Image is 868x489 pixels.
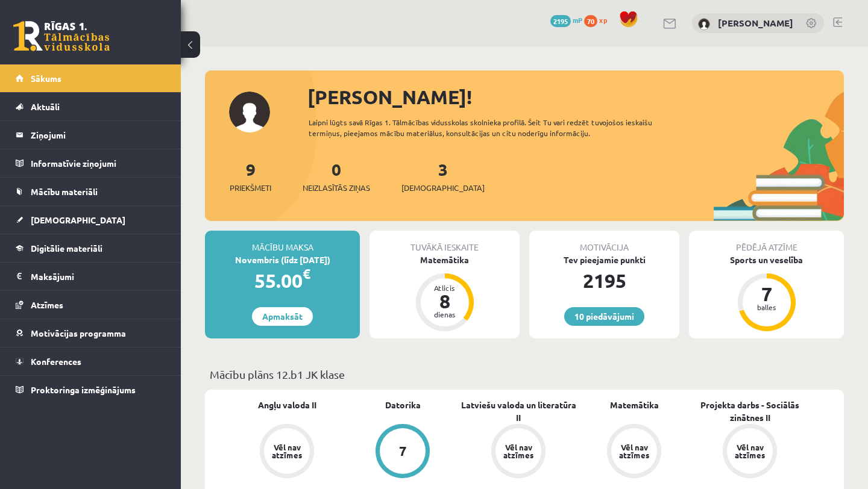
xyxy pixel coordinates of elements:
[345,424,461,481] a: 7
[229,424,345,481] a: Vēl nav atzīmes
[399,444,407,458] div: 7
[16,121,166,149] a: Ziņojumi
[718,17,793,29] a: [PERSON_NAME]
[13,21,110,51] a: Rīgas 1. Tālmācības vidusskola
[370,231,520,254] div: Tuvākā ieskaite
[205,231,360,254] div: Mācību maksa
[230,158,271,194] a: 9Priekšmeti
[749,304,785,311] div: balles
[16,206,166,234] a: [DEMOGRAPHIC_DATA]
[230,182,271,194] span: Priekšmeti
[689,231,844,254] div: Pēdējā atzīme
[31,356,81,367] span: Konferences
[461,399,576,424] a: Latviešu valoda un literatūra II
[564,307,644,326] a: 10 piedāvājumi
[303,158,370,194] a: 0Neizlasītās ziņas
[205,254,360,266] div: Novembris (līdz [DATE])
[692,399,808,424] a: Projekta darbs - Sociālās zinātnes II
[584,15,613,25] a: 70 xp
[210,366,839,382] p: Mācību plāns 12.b1 JK klase
[31,243,102,254] span: Digitālie materiāli
[427,311,463,318] div: dienas
[303,182,370,194] span: Neizlasītās ziņas
[427,291,463,311] div: 8
[258,399,316,411] a: Angļu valoda II
[31,263,166,290] legend: Maksājumi
[31,121,166,149] legend: Ziņojumi
[252,307,313,326] a: Apmaksāt
[617,443,651,459] div: Vēl nav atzīmes
[370,254,520,266] div: Matemātika
[427,284,463,291] div: Atlicis
[270,443,304,459] div: Vēl nav atzīmes
[16,149,166,177] a: Informatīvie ziņojumi
[16,347,166,375] a: Konferences
[584,15,597,27] span: 70
[31,299,63,310] span: Atzīmes
[16,291,166,319] a: Atzīmes
[698,18,710,30] img: Adriana Ansone
[16,319,166,347] a: Motivācijas programma
[749,284,785,304] div: 7
[599,15,607,25] span: xp
[550,15,582,25] a: 2195 mP
[16,178,166,205] a: Mācību materiāli
[16,376,166,403] a: Proktoringa izmēģinājums
[31,73,61,84] span: Sākums
[529,254,679,266] div: Tev pieejamie punkti
[733,443,767,459] div: Vēl nav atzīmes
[31,214,125,225] span: [DEMOGRAPHIC_DATA]
[31,101,60,112] span: Aktuāli
[370,254,520,333] a: Matemātika Atlicis 8 dienas
[16,234,166,262] a: Digitālie materiāli
[385,399,421,411] a: Datorika
[529,231,679,254] div: Motivācija
[502,443,535,459] div: Vēl nav atzīmes
[16,64,166,92] a: Sākums
[529,266,679,295] div: 2195
[461,424,576,481] a: Vēl nav atzīmes
[16,93,166,120] a: Aktuāli
[573,15,582,25] span: mP
[205,266,360,295] div: 55.00
[31,186,98,197] span: Mācību materiāli
[16,263,166,290] a: Maksājumi
[31,149,166,177] legend: Informatīvie ziņojumi
[576,424,692,481] a: Vēl nav atzīmes
[401,158,485,194] a: 3[DEMOGRAPHIC_DATA]
[309,117,692,139] div: Laipni lūgts savā Rīgas 1. Tālmācības vidusskolas skolnieka profilā. Šeit Tu vari redzēt tuvojošo...
[31,328,126,338] span: Motivācijas programma
[610,399,659,411] a: Matemātika
[31,384,136,395] span: Proktoringa izmēģinājums
[692,424,808,481] a: Vēl nav atzīmes
[401,182,485,194] span: [DEMOGRAPHIC_DATA]
[303,265,310,282] span: €
[550,15,571,27] span: 2195
[307,83,844,111] div: [PERSON_NAME]!
[689,254,844,266] div: Sports un veselība
[689,254,844,333] a: Sports un veselība 7 balles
